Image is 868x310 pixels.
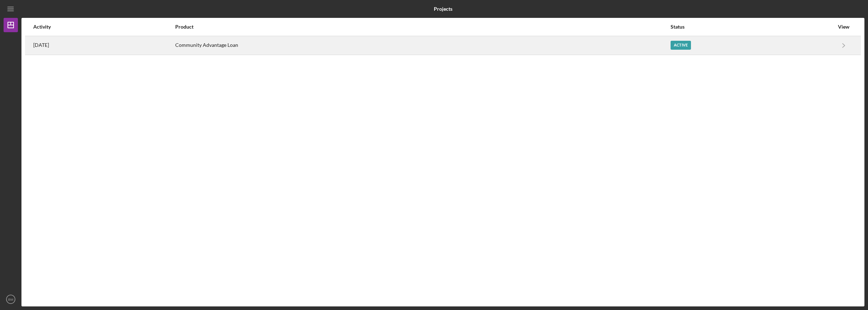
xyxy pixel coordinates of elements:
div: Status [671,24,834,30]
b: Projects [434,6,452,12]
time: 2025-09-17 16:26 [33,42,49,48]
div: Product [175,24,670,30]
button: BM [4,292,18,306]
div: Activity [33,24,175,30]
div: View [835,24,853,30]
div: Active [671,41,691,50]
div: Community Advantage Loan [175,36,670,54]
text: BM [8,297,13,301]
